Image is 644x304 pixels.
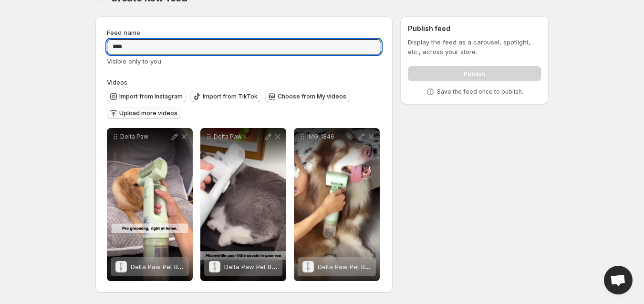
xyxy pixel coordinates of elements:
[209,261,220,272] img: Delta Paw Pet Brush Vacuum
[190,91,261,102] button: Import from TikTok
[437,88,523,96] p: Save the feed once to publish.
[604,266,633,294] div: Open chat
[307,133,357,141] p: IMG_1846
[200,128,286,281] div: Delta PawDelta Paw Pet Brush VacuumDelta Paw Pet Brush Vacuum
[294,128,380,281] div: IMG_1846Delta Paw Pet Brush VacuumDelta Paw Pet Brush Vacuum
[203,93,258,100] span: Import from TikTok
[224,263,311,271] span: Delta Paw Pet Brush Vacuum
[115,261,127,272] img: Delta Paw Pet Brush Vacuum
[107,108,181,119] button: Upload more videos
[408,37,541,56] p: Display the feed as a carousel, spotlight, etc., across your store.
[107,57,163,65] span: Visible only to you.
[119,109,177,117] span: Upload more videos
[107,78,127,86] span: Videos
[214,133,263,141] p: Delta Paw
[107,29,140,36] span: Feed name
[278,93,346,100] span: Choose from My videos
[265,91,350,102] button: Choose from My videos
[131,263,218,271] span: Delta Paw Pet Brush Vacuum
[107,91,187,102] button: Import from Instagram
[318,263,405,271] span: Delta Paw Pet Brush Vacuum
[107,128,193,281] div: Delta PawDelta Paw Pet Brush VacuumDelta Paw Pet Brush Vacuum
[302,261,314,272] img: Delta Paw Pet Brush Vacuum
[119,93,183,100] span: Import from Instagram
[408,24,541,33] h2: Publish feed
[120,133,170,141] p: Delta Paw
